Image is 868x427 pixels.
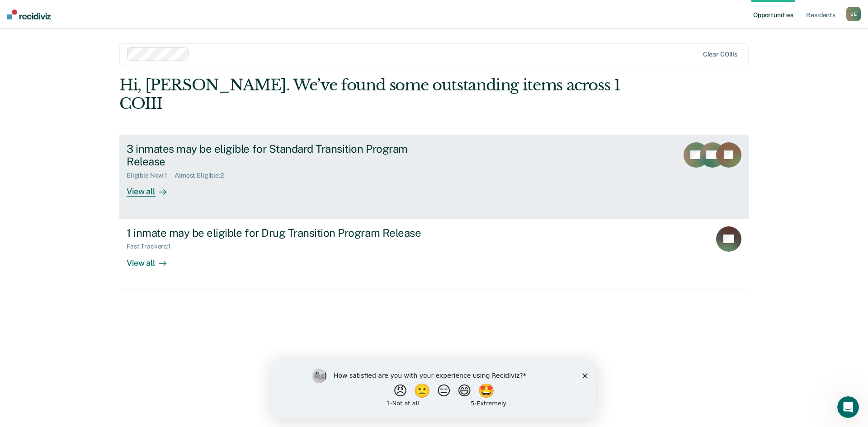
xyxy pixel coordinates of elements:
[127,142,444,169] div: 3 inmates may be eligible for Standard Transition Program Release
[127,226,444,239] div: 1 inmate may be eligible for Drug Transition Program Release
[127,179,177,197] div: View all
[127,250,177,268] div: View all
[127,172,175,179] div: Eligible Now : 1
[846,7,861,21] button: SE
[175,172,231,179] div: Almost Eligible : 2
[119,76,623,113] div: Hi, [PERSON_NAME]. We’ve found some outstanding items across 1 COIII
[703,51,737,58] div: Clear COIIIs
[119,135,749,219] a: 3 inmates may be eligible for Standard Transition Program ReleaseEligible Now:1Almost Eligible:2V...
[846,7,861,21] div: S E
[127,243,178,250] div: Fast Trackers : 1
[119,219,749,290] a: 1 inmate may be eligible for Drug Transition Program ReleaseFast Trackers:1View all
[272,360,596,418] iframe: Survey by Kim from Recidiviz
[837,396,859,418] iframe: Intercom live chat
[7,9,51,19] img: Recidiviz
